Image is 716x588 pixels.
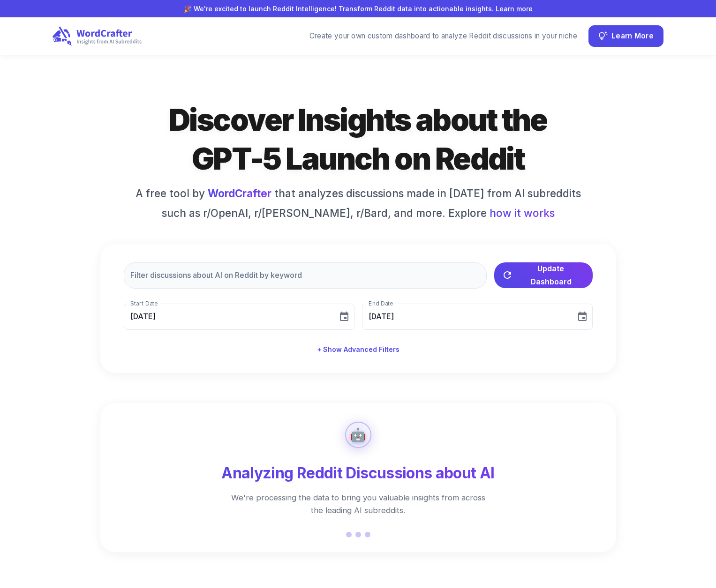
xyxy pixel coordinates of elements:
[362,304,569,330] input: MM/DD/YYYY
[15,4,701,14] p: 🎉 We're excited to launch Reddit Intelligence! Transform Reddit data into actionable insights.
[124,186,593,221] h6: A free tool by that analyzes discussions made in [DATE] from AI subreddits such as r/OpenAI, r/[P...
[490,205,555,221] span: how it works
[573,307,592,326] button: Choose date, selected date is Oct 9, 2025
[124,304,331,330] input: MM/DD/YYYY
[494,262,593,288] button: Update Dashboard
[309,31,577,42] div: Create your own custom dashboard to analyze Reddit discussions in your niche
[588,25,663,47] button: Learn More
[335,307,354,326] button: Choose date, selected date is Sep 9, 2025
[369,299,393,307] label: End Date
[130,299,158,307] label: Start Date
[517,262,585,288] span: Update Dashboard
[350,425,366,445] div: 🤖
[115,463,601,484] h4: Analyzing Reddit Discussions about AI
[147,100,569,178] h1: Discover Insights about the GPT-5 Launch on Reddit
[313,341,403,358] button: + Show Advanced Filters
[611,30,654,43] span: Learn More
[208,187,271,200] a: WordCrafter
[124,262,487,289] input: Filter discussions about AI on Reddit by keyword
[218,491,499,517] p: We're processing the data to bring you valuable insights from across the leading AI subreddits.
[496,5,533,13] a: Learn more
